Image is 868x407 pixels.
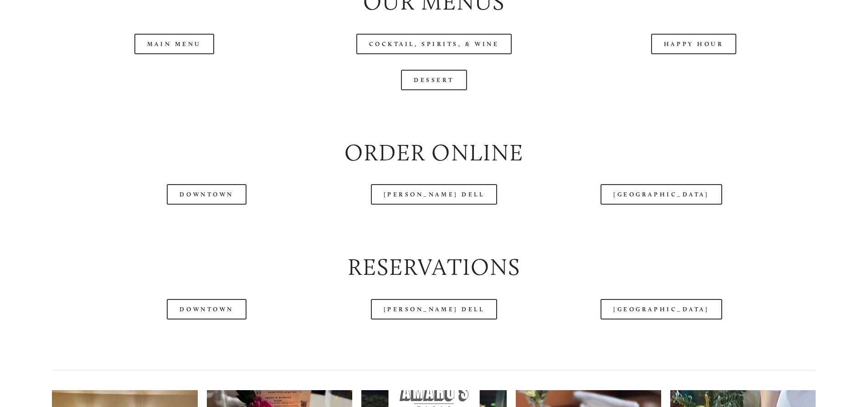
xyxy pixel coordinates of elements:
[601,184,722,205] a: [GEOGRAPHIC_DATA]
[52,251,816,283] h2: Reservations
[401,70,467,90] a: Dessert
[371,299,498,319] a: [PERSON_NAME] Dell
[371,184,498,205] a: [PERSON_NAME] Dell
[52,137,816,169] h2: Order Online
[167,299,246,319] a: Downtown
[601,299,722,319] a: [GEOGRAPHIC_DATA]
[167,184,246,205] a: Downtown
